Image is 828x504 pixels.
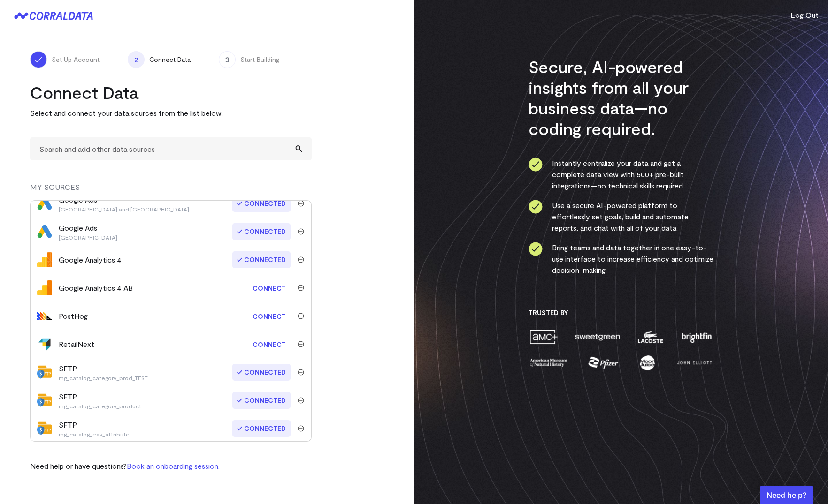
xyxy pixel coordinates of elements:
img: sweetgreen-1d1fb32c.png [574,329,621,345]
p: mg_catalog_category_prod_TEST [59,374,148,382]
div: SFTP [59,419,130,438]
img: amc-0b11a8f1.png [529,329,559,345]
button: Log Out [790,9,819,21]
span: Start Building [240,55,280,64]
div: Google Ads [59,222,117,241]
h3: Secure, AI-powered insights from all your business data—no coding required. [529,56,714,139]
a: Connect [248,336,291,353]
img: google_ads-c8121f33.png [37,196,52,211]
img: retailnext-a9c6492f.svg [37,337,52,352]
p: Select and connect your data sources from the list below. [30,107,312,119]
a: Connect [248,308,291,325]
li: Instantly centralize your data and get a complete data view with 500+ pre-built integrations—no t... [529,158,714,191]
div: RetailNext [59,339,94,350]
div: PostHog [59,310,88,322]
span: Connected [232,223,291,240]
h2: Connect Data [30,82,312,103]
div: SFTP [59,363,148,382]
img: google_ads-c8121f33.png [37,224,52,239]
img: trash-40e54a27.svg [298,228,304,235]
img: trash-40e54a27.svg [298,256,304,263]
span: Connected [232,195,291,212]
span: 2 [128,51,145,68]
li: Use a secure AI-powered platform to effortlessly set goals, build and automate reports, and chat ... [529,200,714,233]
li: Bring teams and data together in one easy-to-use interface to increase efficiency and optimize de... [529,242,714,276]
img: posthog-464a3171.svg [37,308,52,323]
img: ico-check-circle-4b19435c.svg [529,200,543,214]
a: Book an onboarding session. [127,461,220,470]
p: mg_catalog_category_product [59,402,141,410]
span: Connected [232,392,291,409]
input: Search and add other data sources [30,137,312,160]
div: Google Analytics 4 [59,254,122,265]
img: google_analytics_4-4ee20295.svg [37,252,52,267]
img: trash-40e54a27.svg [298,397,304,404]
img: trash-40e54a27.svg [298,285,304,291]
img: trash-40e54a27.svg [298,369,304,376]
a: Connect [248,279,291,297]
img: sftp-bbd9679b.svg [37,365,52,380]
span: Connected [232,364,291,381]
img: ico-check-white-5ff98cb1.svg [34,55,43,64]
img: ico-check-circle-4b19435c.svg [529,242,543,256]
img: trash-40e54a27.svg [298,200,304,207]
div: Google Ads [59,194,189,213]
span: Set Up Account [52,55,100,64]
img: ico-check-circle-4b19435c.svg [529,158,543,172]
p: Need help or have questions? [30,460,220,472]
img: amnh-5afada46.png [529,354,569,371]
h3: Trusted By [529,308,714,317]
img: google_analytics_4-fc05114a.png [37,280,52,295]
div: SFTP [59,391,141,410]
p: mg_catalog_eav_attribute [59,430,130,438]
img: sftp-bbd9679b.svg [37,421,52,436]
span: 3 [219,51,236,68]
p: [GEOGRAPHIC_DATA] [59,233,117,241]
img: brightfin-a251e171.png [680,329,713,345]
img: sftp-bbd9679b.svg [37,393,52,408]
div: MY SOURCES [30,181,312,200]
span: Connect Data [149,55,191,64]
div: Google Analytics 4 AB [59,282,133,293]
img: trash-40e54a27.svg [298,341,304,347]
p: [GEOGRAPHIC_DATA] and [GEOGRAPHIC_DATA] [59,205,189,213]
img: moon-juice-c312e729.png [638,354,657,371]
span: Connected [232,251,291,268]
img: pfizer-e137f5fc.png [587,354,620,371]
span: Connected [232,420,291,437]
img: trash-40e54a27.svg [298,313,304,319]
img: trash-40e54a27.svg [298,425,304,432]
img: john-elliott-25751c40.png [675,354,713,371]
img: lacoste-7a6b0538.png [636,329,664,345]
